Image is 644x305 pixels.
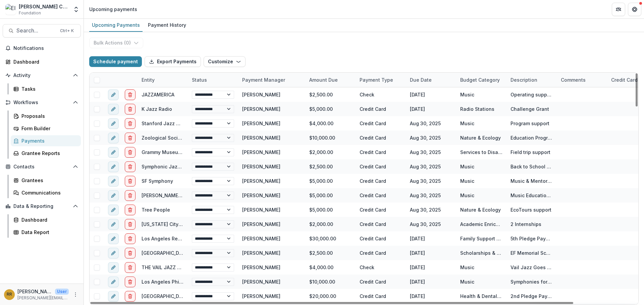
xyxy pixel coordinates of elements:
div: [DATE] [406,246,456,260]
div: Music [460,120,474,127]
button: Open Activity [3,70,81,81]
span: Activity [13,73,70,78]
div: [PERSON_NAME] [242,105,280,112]
button: delete [125,190,136,201]
div: Dashboard [21,216,75,223]
a: Form Builder [11,123,81,134]
a: Payments [11,135,81,146]
button: edit [108,291,119,302]
div: Grantees [21,177,75,184]
button: Search... [3,24,81,37]
a: Payment History [145,19,189,32]
button: delete [125,176,136,186]
button: edit [108,233,119,244]
div: $2,000.00 [305,145,356,159]
button: delete [125,133,136,143]
button: edit [108,190,119,201]
div: [DATE] [406,275,456,289]
div: Upcoming payments [89,6,137,13]
button: edit [108,118,119,129]
div: Credit Card [356,145,406,159]
div: Check [356,260,406,275]
div: Music [460,163,474,170]
a: Grammy Museum Missisippi [142,149,207,155]
a: Stanford Jazz Workshop [142,121,200,126]
a: Data Report [11,227,81,238]
div: [PERSON_NAME] [242,192,280,199]
a: Grantees [11,175,81,186]
div: Amount Due [305,73,356,87]
div: Credit Card [356,217,406,231]
div: Description [506,73,557,87]
div: Payment Manager [238,76,289,83]
div: $2,500.00 [305,159,356,174]
a: Tasks [11,83,81,94]
div: Payment Type [356,76,397,83]
div: [PERSON_NAME] [242,149,280,156]
div: Payment Type [356,73,406,87]
div: 2 Internships [511,221,541,228]
div: Entity [138,73,188,87]
div: Nature & Ecology [460,206,501,213]
div: Credit Card [356,246,406,260]
button: Open Workflows [3,97,81,108]
div: Randal Rosman [7,292,12,297]
a: Symphonic Jazz Orchestra [142,164,205,169]
div: Operating support [511,91,553,98]
div: $2,500.00 [305,246,356,260]
a: Grantee Reports [11,148,81,159]
div: $2,500.00 [305,87,356,102]
div: [PERSON_NAME] [242,91,280,98]
div: Credit Card [356,231,406,246]
div: Entity [138,76,159,83]
div: Comments [557,73,607,87]
button: edit [108,89,119,100]
a: [GEOGRAPHIC_DATA] [142,250,189,256]
div: Credit Card [356,275,406,289]
a: Communications [11,187,81,198]
div: [DATE] [406,87,456,102]
a: [US_STATE] City Jazz Orchestra [142,221,216,227]
div: Challenge Grant [511,105,549,112]
button: Open Data & Reporting [3,201,81,212]
div: Back to School challenge grant [511,163,553,170]
div: [PERSON_NAME] Charitable Foundation [19,3,69,10]
div: Due Date [406,73,456,87]
img: Ella Fitzgerald Charitable Foundation [5,4,16,15]
div: Aug 30, 2025 [406,217,456,231]
button: Notifications [3,43,81,54]
button: delete [125,205,136,215]
div: $5,000.00 [305,203,356,217]
div: Credit Card [356,116,406,131]
button: Customize [204,56,246,67]
div: [DATE] [406,102,456,116]
div: $5,000.00 [305,188,356,203]
div: Music Education Programs [511,192,553,199]
div: Amount Due [305,76,342,83]
button: delete [125,161,136,172]
div: Communications [21,189,75,196]
div: Budget Category [456,73,506,87]
a: Los Angeles Philharmonic Assocation [142,279,230,285]
div: Status [188,73,238,87]
div: Payment Manager [238,73,305,87]
div: Comments [557,76,590,83]
button: edit [108,262,119,273]
button: delete [125,147,136,158]
button: delete [125,233,136,244]
div: Academic Enrichment [460,221,502,228]
button: delete [125,277,136,287]
div: [PERSON_NAME] [242,278,280,285]
nav: breadcrumb [87,4,140,14]
div: Dashboard [13,58,75,65]
a: SF Symphony [142,178,173,184]
a: JAZZAMERICA [142,92,174,97]
div: Health & Dental Clinics [460,293,502,300]
div: Nature & Ecology [460,134,501,141]
a: Los Angeles Regional Food Bank [142,236,218,241]
div: Data Report [21,229,75,236]
div: [PERSON_NAME] [242,293,280,300]
a: Zoological Society of [GEOGRAPHIC_DATA] [142,135,240,141]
